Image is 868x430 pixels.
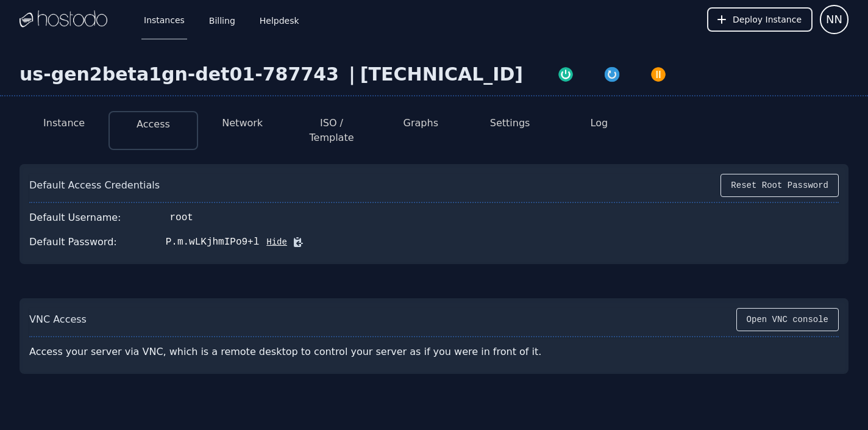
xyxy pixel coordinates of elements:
button: User menu [820,5,848,34]
button: Deploy Instance [707,7,813,32]
img: Logo [20,10,107,29]
button: Power On [542,63,589,83]
button: Power Off [635,63,681,83]
div: Default Password: [29,235,117,249]
div: P.m.wLKjhmIPo9+l [166,235,260,249]
span: NN [826,11,842,28]
div: VNC Access [29,312,87,327]
button: Reset Root Password [720,174,839,197]
button: Network [222,116,263,131]
button: Restart [589,63,635,83]
div: | [344,63,360,85]
div: us-gen2beta1gn-det01-787743 [20,63,344,85]
img: Power On [557,66,574,83]
button: Access [137,117,170,132]
img: Restart [603,66,621,83]
button: Open VNC console [736,308,839,331]
div: Default Username: [29,210,121,225]
img: Power Off [650,66,667,83]
div: [TECHNICAL_ID] [360,63,523,85]
div: Default Access Credentials [29,178,160,193]
button: Hide [259,236,287,248]
span: Deploy Instance [733,13,802,26]
div: root [170,210,193,225]
button: Instance [43,116,85,131]
button: ISO / Template [297,116,366,145]
button: Graphs [404,116,438,131]
button: Log [591,116,608,131]
button: Settings [490,116,530,131]
div: Access your server via VNC, which is a remote desktop to control your server as if you were in fr... [29,340,575,364]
